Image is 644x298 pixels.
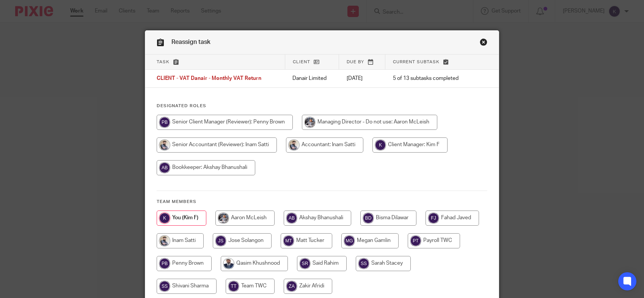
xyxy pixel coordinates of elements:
[157,199,487,205] h4: Team members
[347,60,364,64] span: Due by
[480,38,487,48] a: Close this dialog window
[393,60,440,64] span: Current subtask
[385,70,474,88] td: 5 of 13 subtasks completed
[157,103,487,109] h4: Designated Roles
[292,75,331,82] p: Danair Limited
[171,39,210,45] span: Reassign task
[157,76,261,81] span: CLIENT - VAT Danair - Monthly VAT Return
[157,60,170,64] span: Task
[347,75,378,82] p: [DATE]
[293,60,310,64] span: Client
